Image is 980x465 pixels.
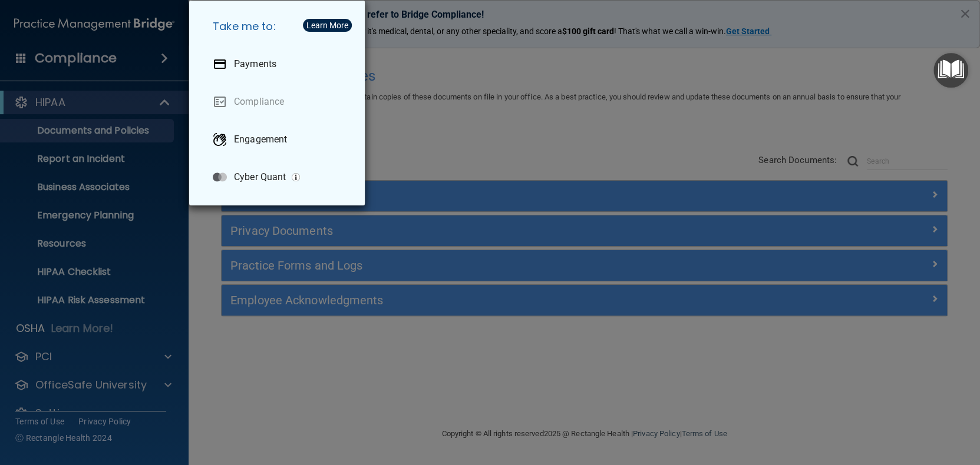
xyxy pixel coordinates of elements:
a: Cyber Quant [203,161,355,194]
button: Open Resource Center [933,53,968,88]
p: Engagement [234,134,287,145]
div: Learn More [306,21,348,29]
p: Cyber Quant [234,171,286,183]
button: Learn More [303,19,352,32]
a: Engagement [203,123,355,156]
a: Compliance [203,85,355,118]
p: Payments [234,58,276,70]
h5: Take me to: [203,10,355,43]
a: Payments [203,48,355,81]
